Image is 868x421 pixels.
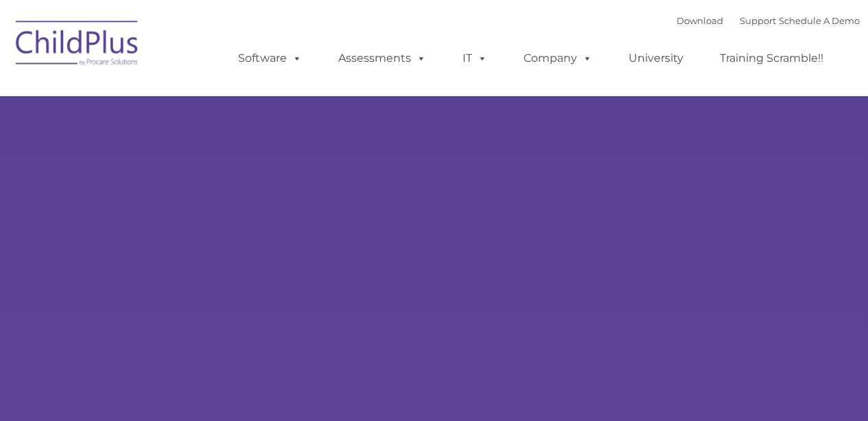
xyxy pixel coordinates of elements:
[615,45,697,72] a: University
[677,15,860,26] font: |
[9,11,146,80] img: ChildPlus by Procare Solutions
[224,45,316,72] a: Software
[677,15,723,26] a: Download
[779,15,860,26] a: Schedule A Demo
[449,45,501,72] a: IT
[325,45,440,72] a: Assessments
[706,45,837,72] a: Training Scramble!!
[740,15,776,26] a: Support
[510,45,606,72] a: Company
